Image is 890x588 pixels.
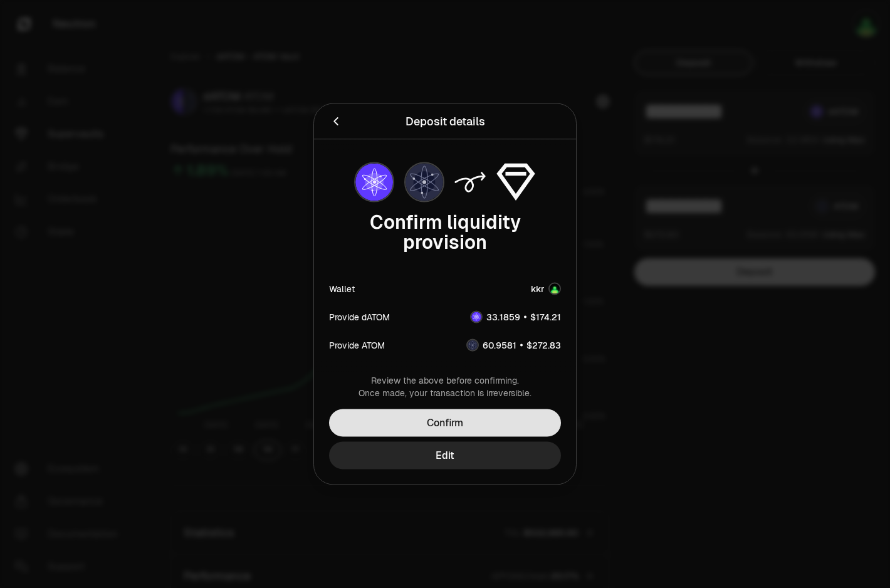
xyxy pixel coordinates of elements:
button: Confirm [329,409,561,437]
div: Review the above before confirming. Once made, your transaction is irreversible. [329,374,561,399]
button: kkr [531,283,561,295]
img: ATOM Logo [406,164,443,201]
div: Provide ATOM [329,339,385,351]
div: Wallet [329,283,355,295]
button: Edit [329,442,561,470]
img: Account Image [548,283,561,295]
img: ATOM Logo [468,340,478,350]
img: dATOM Logo [471,312,481,322]
div: Deposit details [406,113,485,130]
div: Provide dATOM [329,310,390,323]
button: Back [329,113,343,130]
img: dATOM Logo [355,164,393,201]
div: Confirm liquidity provision [329,213,561,253]
div: kkr [531,283,545,295]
